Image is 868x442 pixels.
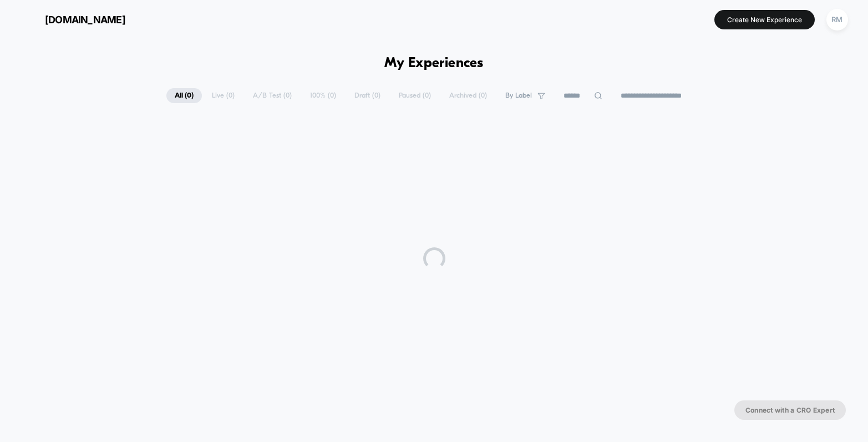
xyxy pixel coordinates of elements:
[734,400,846,420] button: Connect with a CRO Expert
[17,11,129,28] button: [DOMAIN_NAME]
[505,92,532,100] span: By Label
[384,55,484,72] h1: My Experiences
[826,9,848,31] div: RM
[714,10,815,29] button: Create New Experience
[166,88,202,103] span: All ( 0 )
[45,14,125,26] span: [DOMAIN_NAME]
[823,8,851,31] button: RM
